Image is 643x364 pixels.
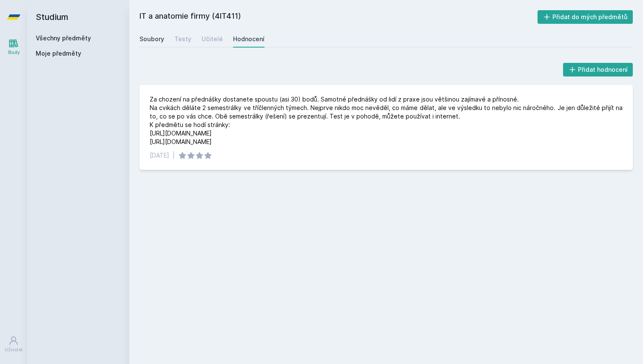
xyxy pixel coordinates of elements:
[139,31,164,48] a: Soubory
[202,35,223,43] div: Učitelé
[150,95,623,146] div: Za chození na přednášky dostanete spoustu (asi 30) bodů. Samotné přednášky od lidí z praxe jsou v...
[5,347,23,353] div: Uživatel
[2,34,26,60] a: Study
[8,49,20,56] div: Study
[139,10,538,24] h2: IT a anatomie firmy (4IT411)
[173,151,175,160] div: |
[174,35,191,43] div: Testy
[538,10,633,24] button: Přidat do mých předmětů
[202,31,223,48] a: Učitelé
[139,35,164,43] div: Soubory
[150,151,169,160] div: [DATE]
[36,34,91,42] a: Všechny předměty
[233,31,265,48] a: Hodnocení
[174,31,191,48] a: Testy
[233,35,265,43] div: Hodnocení
[563,63,633,76] button: Přidat hodnocení
[2,331,26,357] a: Uživatel
[36,49,81,58] span: Moje předměty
